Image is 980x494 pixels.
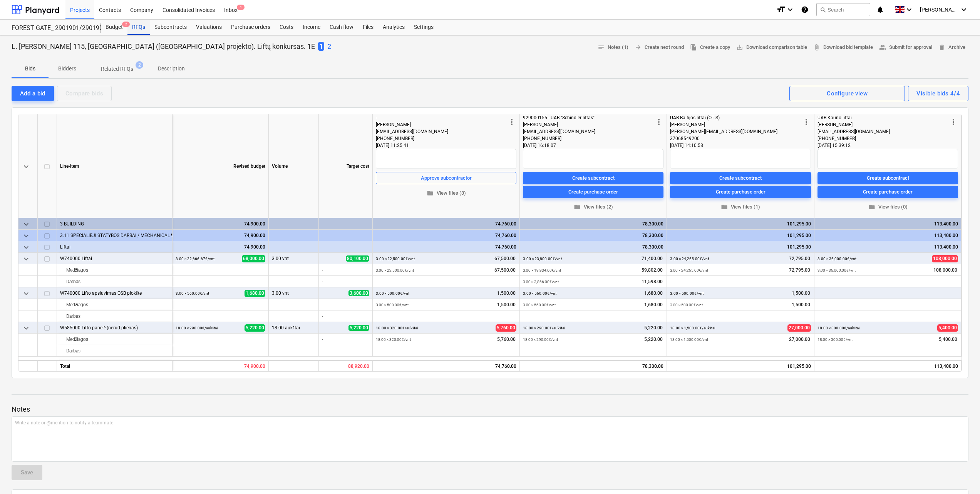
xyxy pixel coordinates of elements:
[269,322,319,334] div: 18.00 aukštai
[879,43,932,52] span: Submit for approval
[136,61,143,69] span: 2
[12,24,92,32] div: FOREST GATE_ 2901901/2901902/2901903
[101,65,133,73] p: Related RFQs
[818,337,853,342] small: 18.00 × 300.00€ / vnt
[376,291,409,295] small: 3.00 × 500.00€ / vnt
[643,336,663,343] span: 5,220.00
[788,267,811,274] span: 72,795.00
[816,3,870,16] button: Search
[876,5,884,14] i: notifications
[670,135,802,142] div: 37068549200
[818,268,856,272] small: 3.00 × 36,000.00€ / vnt
[788,336,811,343] span: 27,000.00
[802,117,811,127] span: more_vert
[523,186,663,198] button: Create purchase order
[21,65,39,73] p: Bids
[690,43,730,52] span: Create a copy
[523,230,663,241] div: 78,300.00
[327,42,331,52] button: 2
[12,42,315,51] p: L. [PERSON_NAME] 115, [GEOGRAPHIC_DATA] ([GEOGRAPHIC_DATA] projekto). Liftų konkursas. 1E
[818,114,949,121] div: UAB Kauno liftai
[673,203,808,212] span: View files (1)
[574,204,581,210] span: folder
[127,20,150,35] div: RFQs
[376,114,507,121] div: -
[60,334,169,345] div: Medžiagos
[427,190,434,197] span: folder
[670,114,802,121] div: UAB Baltijos liftai (OTIS)
[941,457,980,494] iframe: Chat Widget
[643,325,663,331] span: 5,220.00
[269,253,319,264] div: 3.00 vnt
[670,172,811,184] button: Create subcontract
[150,20,191,35] a: Subcontracts
[373,360,520,371] div: 74,760.00
[520,360,667,371] div: 78,300.00
[818,201,958,213] button: View files (0)
[242,255,265,262] span: 68,000.00
[818,326,859,330] small: 18.00 × 300.00€ / aukštai
[57,360,173,371] div: Total
[820,7,826,13] span: search
[716,187,766,196] div: Create purchase order
[523,218,663,230] div: 78,300.00
[507,117,516,127] span: more_vert
[523,257,562,261] small: 3.00 × 23,800.00€ / vnt
[348,325,369,331] span: 5,220.00
[60,345,169,357] div: Darbas
[275,20,298,35] a: Costs
[60,241,169,252] div: Liftai
[60,287,169,299] div: W740000 Lifto apsiuvimas OSB plokšte
[421,174,472,182] div: Approve subcontractor
[670,303,703,307] small: 3.00 × 500.00€ / vnt
[572,174,615,182] div: Create subcontract
[908,86,968,101] button: Visible bids 4/4
[22,254,31,264] span: keyboard_arrow_down
[269,114,319,218] div: Volume
[938,44,945,51] span: delete
[20,88,45,98] div: Add a bid
[523,291,556,295] small: 3.00 × 560.00€ / vnt
[325,20,358,35] a: Cash flow
[496,336,516,343] span: 5,760.00
[526,203,660,212] span: View files (2)
[632,42,687,53] button: Create next round
[641,255,663,262] span: 71,400.00
[670,337,708,342] small: 18.00 × 1,500.00€ / vnt
[670,241,811,253] div: 101,295.00
[643,302,663,308] span: 1,680.00
[813,43,873,52] span: Download bid template
[191,20,226,35] div: Valuations
[496,324,516,332] span: 5,760.00
[319,310,373,322] div: -
[791,290,811,297] span: 1,500.00
[935,42,968,53] button: Archive
[376,257,415,261] small: 3.00 × 22,500.00€ / vnt
[376,172,516,184] button: Approve subcontractor
[378,20,409,35] a: Analytics
[818,135,949,142] div: [PHONE_NUMBER]
[635,43,684,52] span: Create next round
[813,44,820,51] span: attach_file
[494,267,516,274] span: 67,500.00
[670,257,709,261] small: 3.00 × 24,265.00€ / vnt
[496,302,516,308] span: 1,500.00
[635,44,642,51] span: arrow_forward
[905,5,914,14] i: keyboard_arrow_down
[818,218,958,230] div: 113,400.00
[670,218,811,230] div: 101,295.00
[868,204,875,210] span: folder
[827,88,868,98] div: Configure view
[721,204,728,210] span: folder
[523,201,663,213] button: View files (2)
[879,44,886,51] span: people_alt
[318,42,324,51] span: 1
[409,20,438,35] a: Settings
[932,255,958,262] span: 108,000.00
[920,7,958,13] span: [PERSON_NAME]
